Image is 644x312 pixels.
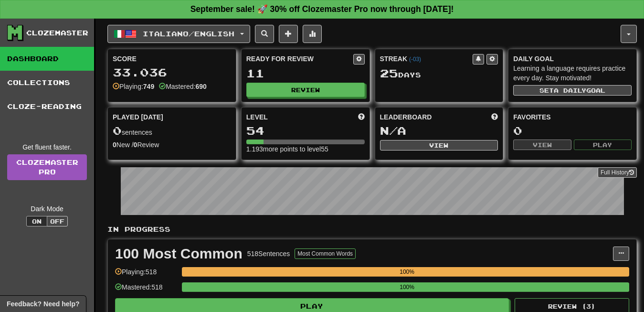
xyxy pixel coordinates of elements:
[246,67,365,79] div: 11
[513,85,632,96] button: Seta dailygoal
[380,112,432,122] span: Leaderboard
[246,83,365,97] button: Review
[7,204,87,214] div: Dark Mode
[303,25,322,43] button: More stats
[358,112,365,122] span: Score more points to level up
[380,54,473,64] div: Streak
[246,54,353,64] div: Ready for Review
[115,282,177,298] div: Mastered: 518
[380,67,498,80] div: Day s
[380,124,406,137] span: N/A
[113,125,231,137] div: sentences
[513,125,632,137] div: 0
[113,54,231,64] div: Score
[246,144,365,154] div: 1.193 more points to level 55
[513,112,632,122] div: Favorites
[115,247,243,261] div: 100 Most Common
[255,25,274,43] button: Search sentences
[113,112,163,122] span: Played [DATE]
[491,112,498,122] span: This week in points, UTC
[279,25,298,43] button: Add sentence to collection
[113,141,116,149] strong: 0
[246,125,365,137] div: 54
[185,282,629,292] div: 100%
[574,140,632,150] button: Play
[115,267,177,283] div: Playing: 518
[47,216,68,226] button: Off
[554,87,586,94] span: a daily
[7,154,87,180] a: ClozemasterPro
[247,249,290,258] div: 518 Sentences
[113,140,231,150] div: New / Review
[26,28,88,38] div: Clozemaster
[113,124,122,137] span: 0
[159,82,207,91] div: Mastered:
[7,299,79,309] span: Open feedback widget
[185,267,629,277] div: 100%
[380,140,498,151] button: View
[513,64,632,83] div: Learning a language requires practice every day. Stay motivated!
[295,248,356,259] button: Most Common Words
[190,4,454,14] strong: September sale! 🚀 30% off Clozemaster Pro now through [DATE]!
[513,54,632,64] div: Daily Goal
[143,83,154,90] strong: 749
[26,216,47,226] button: On
[598,167,637,178] button: Full History
[134,141,137,149] strong: 0
[143,30,234,38] span: Italiano / English
[195,83,206,90] strong: 690
[113,66,231,78] div: 33.036
[7,142,87,152] div: Get fluent faster.
[246,112,268,122] span: Level
[513,140,571,150] button: View
[113,82,154,91] div: Playing:
[380,66,398,80] span: 25
[409,56,421,63] a: (-03)
[107,225,637,234] p: In Progress
[107,25,250,43] button: Italiano/English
